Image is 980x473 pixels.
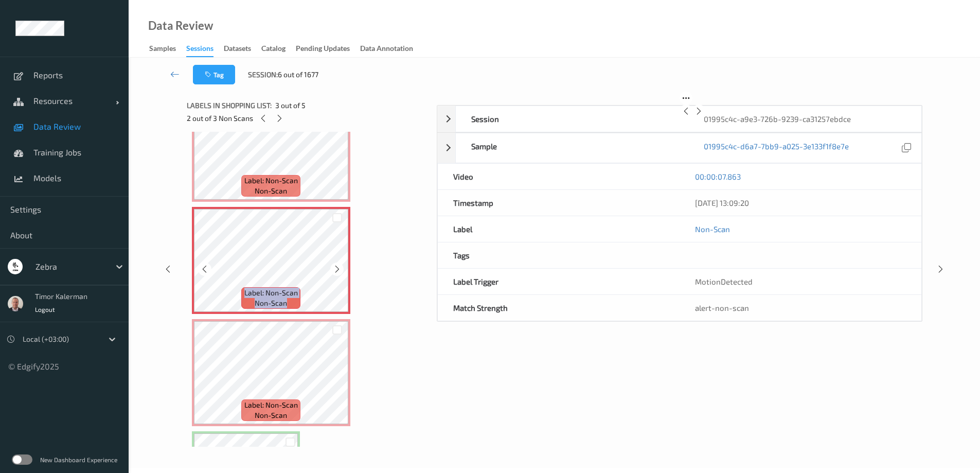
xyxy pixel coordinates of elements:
[187,112,430,125] div: 2 out of 3 Non Scans
[149,43,176,56] div: Samples
[255,298,287,308] span: non-scan
[438,164,680,189] div: Video
[275,100,306,111] span: 3 out of 5
[261,42,296,56] a: Catalog
[278,69,318,80] span: 6 out of 1677
[688,106,921,132] div: 01995c4c-a9e3-726b-9239-ca31257ebdce
[296,43,350,56] div: Pending Updates
[438,216,680,242] div: Label
[244,400,298,410] span: Label: Non-Scan
[248,69,278,80] span: Session:
[193,65,235,84] button: Tag
[437,133,922,163] div: Sample01995c4c-d6a7-7bb9-a025-3e133f1f8e7e
[296,42,360,56] a: Pending Updates
[438,190,680,216] div: Timestamp
[437,106,922,132] div: Session01995c4c-a9e3-726b-9239-ca31257ebdce
[224,43,251,56] div: Datasets
[149,42,186,56] a: Samples
[244,176,298,186] span: Label: Non-Scan
[255,186,287,196] span: non-scan
[680,269,921,294] div: MotionDetected
[704,141,849,155] a: 01995c4c-d6a7-7bb9-a025-3e133f1f8e7e
[186,42,224,57] a: Sessions
[695,171,741,182] a: 00:00:07.863
[261,43,286,56] div: Catalog
[456,106,688,132] div: Session
[255,410,287,421] span: non-scan
[187,100,272,111] span: Labels in shopping list:
[244,288,298,298] span: Label: Non-Scan
[695,303,906,313] div: alert-non-scan
[224,42,261,56] a: Datasets
[186,43,213,57] div: Sessions
[695,198,906,208] div: [DATE] 13:09:20
[438,269,680,294] div: Label Trigger
[438,295,680,321] div: Match Strength
[148,21,213,31] div: Data Review
[360,42,423,56] a: Data Annotation
[456,133,688,163] div: Sample
[438,242,680,268] div: Tags
[695,224,730,234] a: Non-Scan
[360,43,413,56] div: Data Annotation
